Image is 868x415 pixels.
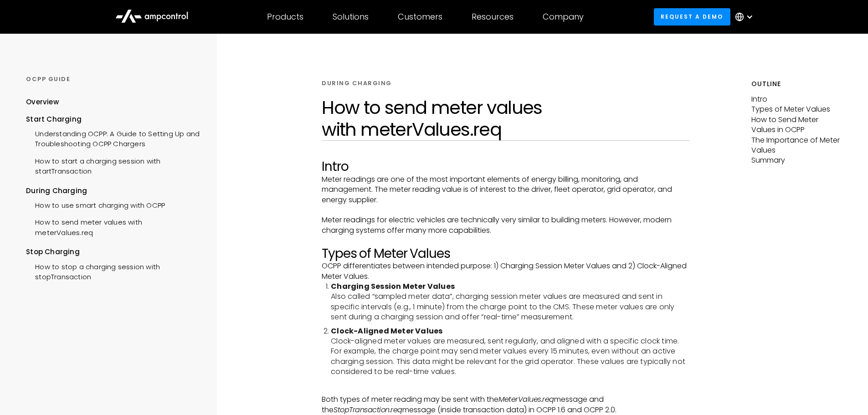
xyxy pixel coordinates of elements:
a: How to start a charging session with startTransaction [26,152,200,179]
a: How to send meter values with meterValues.req [26,213,200,240]
div: Start Charging [26,114,200,124]
div: Solutions [333,12,369,22]
a: How to stop a charging session with stopTransaction [26,257,200,285]
p: OCPP differentiates between intended purpose: 1) Charging Session Meter Values and 2) Clock-Align... [322,261,690,282]
a: Overview [26,97,59,114]
strong: Clock-Aligned Meter Values [331,326,442,336]
p: Types of Meter Values [751,104,842,114]
div: Resources [472,12,514,22]
h2: Types of Meter Values [322,246,690,261]
div: Overview [26,97,59,107]
em: MeterValues.req [498,394,554,405]
div: Products [267,12,303,22]
em: StopTransaction.req [334,405,402,415]
a: How to use smart charging with OCPP [26,196,165,213]
h2: Intro [322,159,690,174]
p: Summary [751,155,842,165]
h5: Outline [751,79,842,89]
li: Also called “sampled meter data”, charging session meter values are measured and sent in specific... [331,282,690,323]
div: Company [543,12,584,22]
p: Both types of meter reading may be sent with the message and the message (inside transaction data... [322,395,690,415]
p: ‍ [322,205,690,215]
a: Understanding OCPP: A Guide to Setting Up and Troubleshooting OCPP Chargers [26,124,200,152]
div: Customers [398,12,442,22]
div: During Charging [26,186,200,196]
div: DURING CHARGING [322,79,392,87]
p: The Importance of Meter Values [751,135,842,156]
p: How to Send Meter Values in OCPP [751,115,842,135]
div: Stop Charging [26,247,200,257]
p: ‍ [322,236,690,246]
strong: Charging Session Meter Values [331,281,455,292]
h1: How to send meter values with meterValues.req [322,97,690,140]
p: Meter readings for electric vehicles are technically very similar to building meters. However, mo... [322,215,690,236]
p: Meter readings are one of the most important elements of energy billing, monitoring, and manageme... [322,174,690,205]
li: Clock-aligned meter values are measured, sent regularly, and aligned with a specific clock time. ... [331,326,690,377]
a: Request a demo [654,8,730,25]
p: Intro [751,94,842,104]
div: OCPP GUIDE [26,75,200,83]
p: ‍ [322,384,690,395]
